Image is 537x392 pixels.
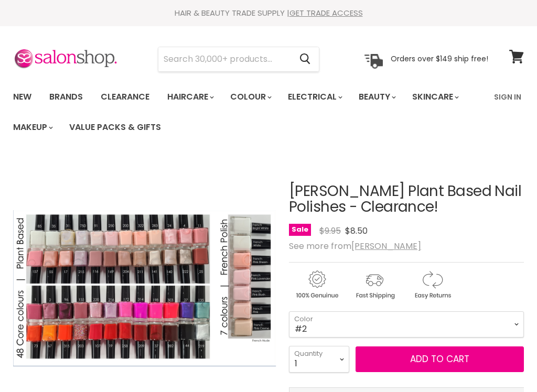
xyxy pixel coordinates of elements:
[41,86,91,108] a: Brands
[13,210,276,366] img: Hawley Plant Based Nail Polishes - Clearance!
[5,82,488,143] ul: Main menu
[5,86,39,108] a: New
[289,7,363,18] a: GET TRADE ACCESS
[5,116,59,138] a: Makeup
[319,225,341,237] span: $9.95
[351,86,402,108] a: Beauty
[356,346,524,373] button: Add to cart
[351,240,421,252] a: [PERSON_NAME]
[159,86,220,108] a: Haircare
[280,86,349,108] a: Electrical
[345,225,368,237] span: $8.50
[488,86,528,108] a: Sign In
[289,240,421,252] span: See more from
[410,353,469,365] span: Add to cart
[158,47,319,72] form: Product
[158,47,291,71] input: Search
[289,269,345,301] img: genuine.gif
[222,86,278,108] a: Colour
[289,224,311,236] span: Sale
[404,269,460,301] img: returns.gif
[347,269,402,301] img: shipping.gif
[61,116,169,138] a: Value Packs & Gifts
[404,86,465,108] a: Skincare
[289,183,524,216] h1: [PERSON_NAME] Plant Based Nail Polishes - Clearance!
[93,86,157,108] a: Clearance
[291,47,319,71] button: Search
[391,54,488,63] p: Orders over $149 ship free!
[289,346,349,372] select: Quantity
